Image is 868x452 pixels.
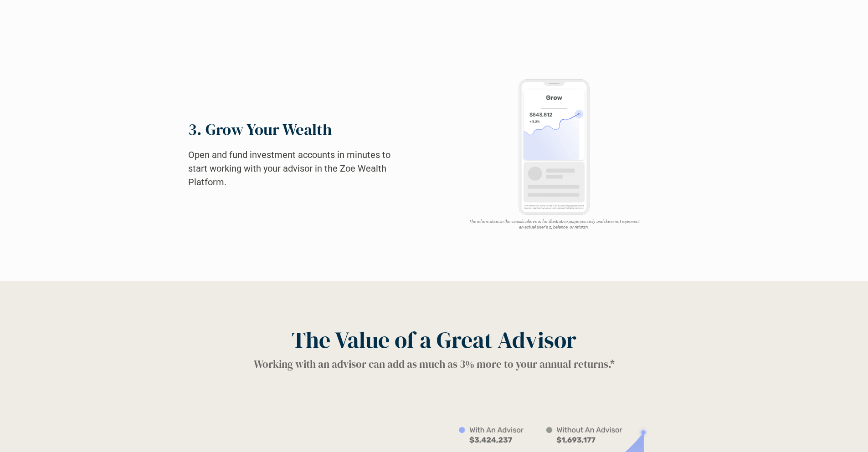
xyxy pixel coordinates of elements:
[254,358,615,371] h1: Working with an advisor can add as much as 3% more to your annual returns.*
[188,120,332,139] h2: 3. Grow Your Wealth
[188,148,407,189] h2: Open and fund investment accounts in minutes to start working with your advisor in the Zoe Wealth...
[292,326,576,354] h1: The Value of a Great Advisor
[468,219,639,224] em: The information in the visuals above is for illustrative purposes only and does not represent
[519,224,589,229] em: an actual user's z, balance, or returzn.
